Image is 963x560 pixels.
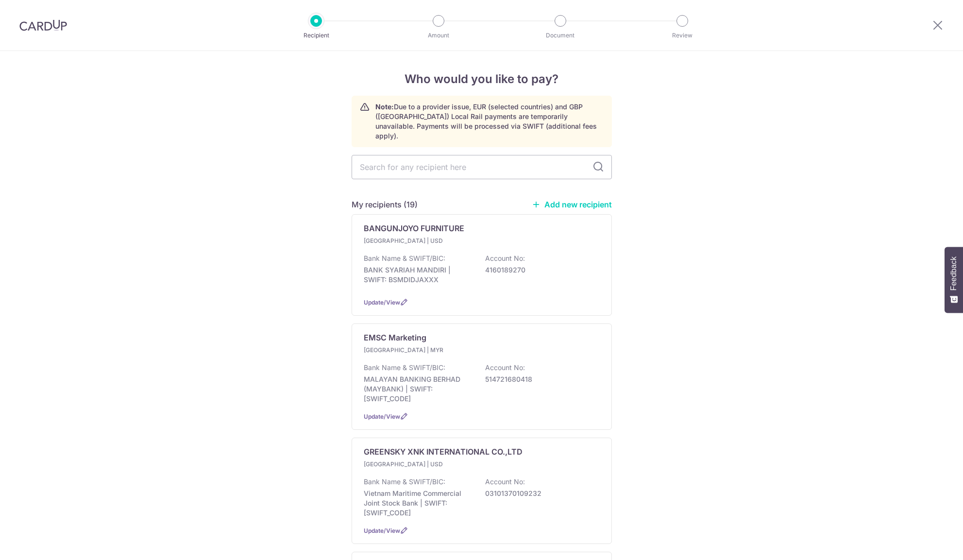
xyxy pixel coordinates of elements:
input: Search for any recipient here [352,155,612,179]
p: [GEOGRAPHIC_DATA] | USD [364,236,478,246]
p: Vietnam Maritime Commercial Joint Stock Bank | SWIFT: [SWIFT_CODE] [364,489,473,518]
span: Feedback [949,256,958,290]
p: 514721680418 [485,374,594,384]
a: Add new recipient [532,200,612,209]
p: Bank Name & SWIFT/BIC: [364,363,445,373]
p: Account No: [485,254,525,263]
p: [GEOGRAPHIC_DATA] | MYR [364,345,478,355]
p: Recipient [280,31,352,40]
button: Feedback - Show survey [945,247,963,313]
strong: Note: [375,102,394,111]
iframe: Opens a widget where you can find more information [902,531,953,555]
a: Update/View [364,527,400,534]
p: Bank Name & SWIFT/BIC: [364,477,445,487]
h5: My recipients (19) [352,199,418,210]
h4: Who would you like to pay? [352,70,612,88]
p: BANK SYARIAH MANDIRI | SWIFT: BSMDIDJAXXX [364,265,473,285]
p: 03101370109232 [485,489,594,498]
p: MALAYAN BANKING BERHAD (MAYBANK) | SWIFT: [SWIFT_CODE] [364,374,473,404]
img: CardUp [19,19,67,31]
p: Review [646,31,718,40]
p: Amount [403,31,474,40]
a: Update/View [364,299,400,306]
p: Document [524,31,596,40]
p: BANGUNJOYO FURNITURE [364,222,464,234]
p: 4160189270 [485,265,594,275]
a: Update/View [364,413,400,420]
p: Account No: [485,363,525,373]
p: Account No: [485,477,525,487]
p: Bank Name & SWIFT/BIC: [364,254,445,263]
p: GREENSKY XNK INTERNATIONAL CO.,LTD [364,446,523,458]
p: [GEOGRAPHIC_DATA] | USD [364,459,478,469]
p: EMSC Marketing [364,332,426,343]
p: Due to a provider issue, EUR (selected countries) and GBP ([GEOGRAPHIC_DATA]) Local Rail payments... [375,102,604,141]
